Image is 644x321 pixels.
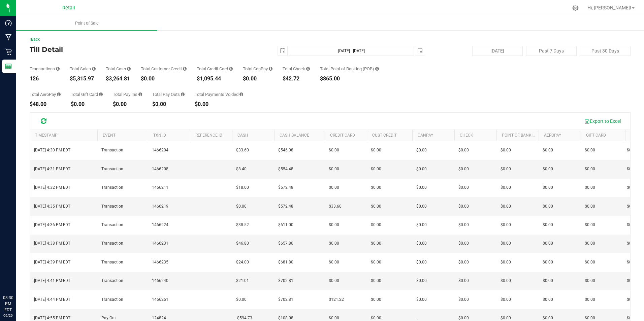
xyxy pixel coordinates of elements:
span: 1466235 [152,259,168,265]
div: 126 [30,76,60,81]
div: $865.00 [320,76,379,81]
a: REFERENCE ID [195,133,222,138]
span: $0.00 [416,240,427,247]
span: Retail [62,5,75,11]
span: $0.00 [371,147,381,153]
span: $0.00 [236,296,247,303]
span: $0.00 [458,203,469,210]
span: [DATE] 4:36 PM EDT [34,222,70,228]
span: $0.00 [543,203,553,210]
span: Hi, [PERSON_NAME]! [587,5,631,10]
span: $546.08 [278,147,293,153]
p: 08:30 PM EDT [3,295,13,313]
span: $0.00 [627,296,637,303]
a: Check [460,133,473,138]
span: $572.48 [278,203,293,210]
div: $3,264.81 [106,76,131,81]
a: Credit card [330,133,355,138]
span: [DATE] 4:38 PM EDT [34,240,70,247]
a: Gift Card [586,133,606,138]
i: Sum of all successful, non-voided AeroPay payment transaction amounts for all purchases in the da... [57,92,61,97]
a: Cash Balance [280,133,309,138]
inline-svg: Manufacturing [5,34,12,41]
span: $18.00 [236,184,249,191]
span: $0.00 [501,296,511,303]
div: Total AeroPay [30,92,61,97]
span: $0.00 [416,259,427,265]
span: $0.00 [585,296,595,303]
span: $0.00 [329,184,339,191]
i: Sum of all cash pay-outs removed from the till within the date range. [181,92,185,97]
span: $0.00 [329,259,339,265]
span: $0.00 [501,259,511,265]
span: $0.00 [416,184,427,191]
div: $0.00 [71,102,103,107]
span: $0.00 [329,278,339,284]
h4: Till Detail [30,46,230,53]
span: $0.00 [371,240,381,247]
div: Total Payments Voided [195,92,243,97]
span: Transaction [101,222,123,228]
span: [DATE] 4:31 PM EDT [34,166,70,172]
inline-svg: Retail [5,48,12,55]
div: $42.72 [283,76,310,81]
span: $702.81 [278,278,293,284]
div: $1,095.44 [197,76,233,81]
i: Sum of all successful, non-voided payment transaction amounts using gift card as the payment method. [99,92,103,97]
span: $0.00 [627,203,637,210]
span: [DATE] 4:44 PM EDT [34,296,70,303]
iframe: Resource center [7,267,27,287]
a: Point of Banking (POB) [502,133,550,138]
span: $0.00 [543,296,553,303]
span: $0.00 [416,166,427,172]
span: $681.80 [278,259,293,265]
span: $0.00 [585,147,595,153]
span: $24.00 [236,259,249,265]
span: $0.00 [371,259,381,265]
span: $0.00 [543,147,553,153]
span: $554.48 [278,166,293,172]
i: Sum of all successful, non-voided cash payment transaction amounts (excluding tips and transactio... [127,67,131,71]
span: $702.81 [278,296,293,303]
i: Sum of all successful, non-voided payment transaction amounts using CanPay (as well as manual Can... [269,67,272,71]
span: $0.00 [416,203,427,210]
i: Sum of the successful, non-voided point-of-banking payment transaction amounts, both via payment ... [375,67,379,71]
span: $0.00 [458,222,469,228]
div: Total Pay Outs [152,92,185,97]
span: 1466204 [152,147,168,153]
a: AeroPay [544,133,561,138]
a: Cust Credit [372,133,397,138]
span: $0.00 [236,203,247,210]
span: $0.00 [501,278,511,284]
div: Total Credit Card [197,67,233,71]
span: $0.00 [501,240,511,247]
inline-svg: Dashboard [5,20,12,26]
span: $33.60 [236,147,249,153]
div: $0.00 [152,102,185,107]
span: [DATE] 4:30 PM EDT [34,147,70,153]
p: 09/20 [3,313,13,318]
span: $0.00 [585,278,595,284]
span: $657.80 [278,240,293,247]
div: Transactions [30,67,60,71]
span: $611.00 [278,222,293,228]
span: $0.00 [627,166,637,172]
span: $0.00 [416,222,427,228]
div: $0.00 [243,76,272,81]
span: $0.00 [458,278,469,284]
span: $0.00 [458,259,469,265]
span: $0.00 [458,166,469,172]
span: $0.00 [329,240,339,247]
span: select [278,46,287,56]
span: $0.00 [543,278,553,284]
span: $0.00 [458,147,469,153]
span: $0.00 [627,240,637,247]
span: $0.00 [627,147,637,153]
span: $0.00 [416,278,427,284]
span: $0.00 [371,296,381,303]
span: Transaction [101,278,123,284]
span: $0.00 [585,166,595,172]
span: 1466224 [152,222,168,228]
span: $0.00 [627,259,637,265]
span: Transaction [101,147,123,153]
